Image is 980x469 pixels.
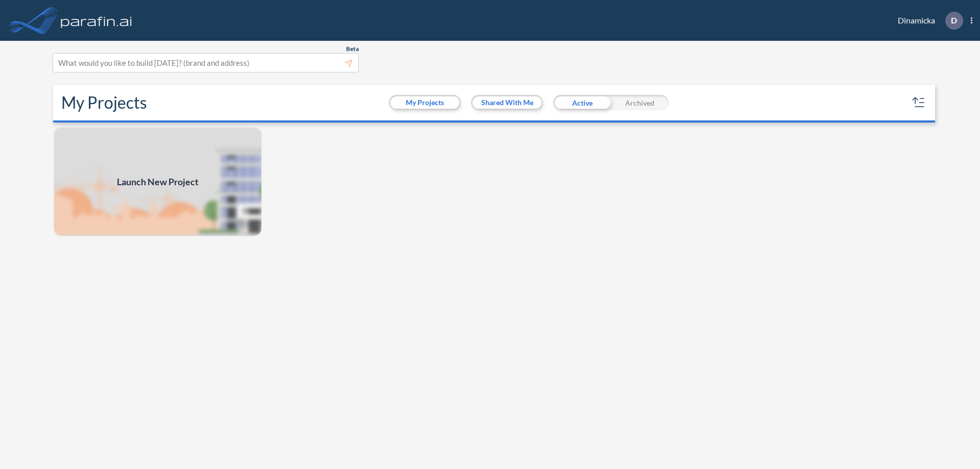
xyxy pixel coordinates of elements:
[61,93,147,112] h2: My Projects
[53,127,262,237] a: Launch New Project
[390,96,459,109] button: My Projects
[59,10,134,31] img: logo
[117,175,199,189] span: Launch New Project
[53,127,262,237] img: add
[346,45,359,53] span: Beta
[553,95,611,110] div: Active
[611,95,669,110] div: Archived
[911,94,927,111] button: sort
[473,96,542,109] button: Shared With Me
[883,12,972,30] div: Dinamicka
[951,16,957,25] p: D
